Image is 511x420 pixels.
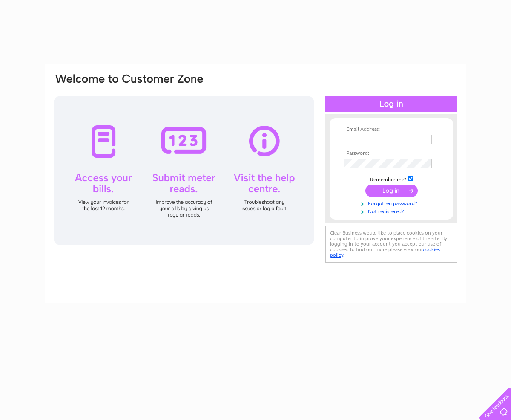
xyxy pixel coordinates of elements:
[365,185,418,197] input: Submit
[344,199,441,207] a: Forgotten password?
[342,151,441,156] th: Password:
[342,127,441,133] th: Email Address:
[342,174,441,183] td: Remember me?
[344,207,441,215] a: Not registered?
[330,246,440,258] a: cookies policy
[325,226,457,263] div: Clear Business would like to place cookies on your computer to improve your experience of the sit...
